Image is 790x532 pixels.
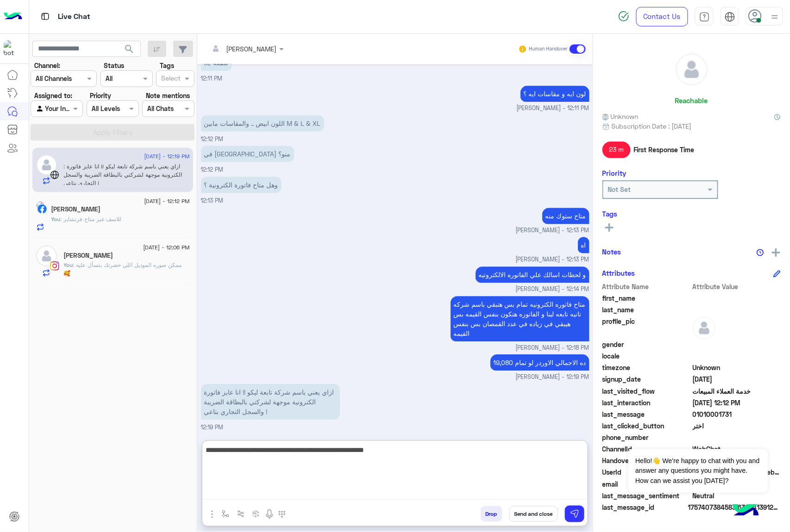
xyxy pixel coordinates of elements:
[36,201,44,210] img: picture
[693,386,781,396] span: خدمة العملاء المبيعات
[160,61,174,70] label: Tags
[730,495,762,527] img: hulul-logo.png
[693,316,716,340] img: defaultAdmin.png
[693,409,781,419] span: 01010001731
[757,249,764,256] img: notes
[516,344,589,353] span: [PERSON_NAME] - 12:18 PM
[602,502,686,512] span: last_message_id
[636,7,688,26] a: Contact Us
[58,11,90,23] p: Live Chat
[602,351,691,361] span: locale
[481,506,502,522] button: Drop
[160,73,181,85] div: Select
[4,40,20,57] img: 713415422032625
[769,11,781,23] img: profile
[144,152,189,161] span: [DATE] - 12:19 PM
[64,261,182,277] span: ممكن صوره الموديل اللي حضرتك بتسأل عليه 🥰
[542,208,589,224] p: 9/9/2025, 12:13 PM
[602,456,691,465] span: HandoverOn
[36,246,57,266] img: defaultAdmin.png
[693,351,781,361] span: null
[64,252,113,260] h5: Menna Sameh
[602,269,635,277] h6: Attributes
[602,363,691,372] span: timezone
[602,374,691,384] span: signup_date
[693,363,781,372] span: Unknown
[51,205,101,213] h5: Ibrahim Mohamed
[602,111,639,121] span: Unknown
[602,210,781,218] h6: Tags
[602,433,691,442] span: phone_number
[602,421,691,431] span: last_clicked_button
[124,43,135,55] span: search
[50,261,59,271] img: Instagram
[693,374,781,384] span: 2025-09-09T08:39:43.111Z
[602,305,691,315] span: last_name
[693,340,781,349] span: null
[602,479,691,489] span: email
[516,285,589,294] span: [PERSON_NAME] - 12:14 PM
[578,237,589,253] p: 9/9/2025, 12:13 PM
[104,61,124,70] label: Status
[38,204,47,214] img: Facebook
[529,45,568,53] small: Human Handover
[516,373,589,382] span: [PERSON_NAME] - 12:19 PM
[39,11,51,22] img: tab
[4,7,22,26] img: Logo
[490,354,589,371] p: 9/9/2025, 12:19 PM
[520,86,589,102] p: 9/9/2025, 12:11 PM
[143,243,189,252] span: [DATE] - 12:06 PM
[602,398,691,408] span: last_interaction
[201,115,324,131] p: 9/9/2025, 12:12 PM
[64,261,73,268] span: You
[693,282,781,291] span: Attribute Value
[31,124,194,141] button: Apply Filters
[602,142,631,158] span: 23 m
[50,170,59,179] img: WebChat
[249,506,264,521] button: create order
[201,136,224,142] span: 12:12 PM
[602,444,691,454] span: ChannelId
[570,509,579,519] img: send message
[222,510,229,518] img: select flow
[201,424,224,431] span: 12:19 PM
[252,510,260,518] img: create order
[628,449,768,493] span: Hello!👋 We're happy to chat with you and answer any questions you might have. How can we assist y...
[516,226,589,235] span: [PERSON_NAME] - 12:13 PM
[201,384,340,420] p: 9/9/2025, 12:19 PM
[118,41,141,61] button: search
[693,491,781,501] span: 0
[237,510,245,518] img: Trigger scenario
[201,146,294,162] p: 9/9/2025, 12:12 PM
[675,96,708,105] h6: Reachable
[51,216,61,223] span: You
[602,169,627,177] h6: Priority
[772,248,780,257] img: add
[725,12,735,22] img: tab
[476,266,589,283] p: 9/9/2025, 12:14 PM
[264,509,275,520] img: send voice note
[602,247,621,256] h6: Notes
[602,340,691,349] span: gender
[233,506,249,521] button: Trigger scenario
[61,216,122,223] span: للاسف غير متاح فرنشايز
[146,91,190,100] label: Note mentions
[201,197,224,204] span: 12:13 PM
[688,502,781,512] span: 1757407384583.6396413912910307.4
[201,75,223,82] span: 12:11 PM
[602,409,691,419] span: last_message
[693,421,781,431] span: اختر
[278,511,286,518] img: make a call
[612,121,692,131] span: Subscription Date : [DATE]
[509,506,558,522] button: Send and close
[36,155,57,175] img: defaultAdmin.png
[602,293,691,303] span: first_name
[201,166,224,173] span: 12:12 PM
[34,61,60,70] label: Channel:
[602,386,691,396] span: last_visited_flow
[699,12,710,22] img: tab
[201,177,282,193] p: 9/9/2025, 12:13 PM
[34,91,72,100] label: Assigned to:
[64,163,182,186] span: ازاي يعني باسم شركة تابعة ليكو !! انا عايز فاتورة الكترونية موجهة لشركتي بالبطاقة الضريبة والسجل ...
[676,54,708,85] img: defaultAdmin.png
